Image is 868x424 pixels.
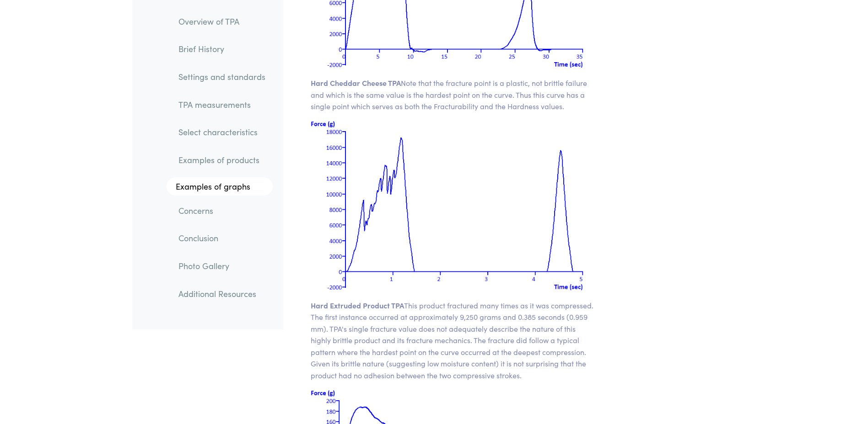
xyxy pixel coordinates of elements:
[171,94,273,115] a: TPA measurements
[171,150,273,171] a: Examples of products
[311,120,596,291] img: graph of hard extruded product under compression
[171,200,273,221] a: Concerns
[311,300,404,310] span: Hard Extruded Product TPA
[171,122,273,143] a: Select characteristics
[311,77,596,112] p: Note that the fracture point is a plastic, not brittle failure and which is the same value is the...
[171,39,273,60] a: Brief History
[171,283,273,304] a: Additional Resources
[171,11,273,32] a: Overview of TPA
[171,66,273,87] a: Settings and standards
[311,300,596,382] p: This product fractured many times as it was compressed. The first instance occurred at approximat...
[171,255,273,276] a: Photo Gallery
[171,228,273,249] a: Conclusion
[167,177,273,196] a: Examples of graphs
[311,78,401,88] span: Hard Cheddar Cheese TPA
